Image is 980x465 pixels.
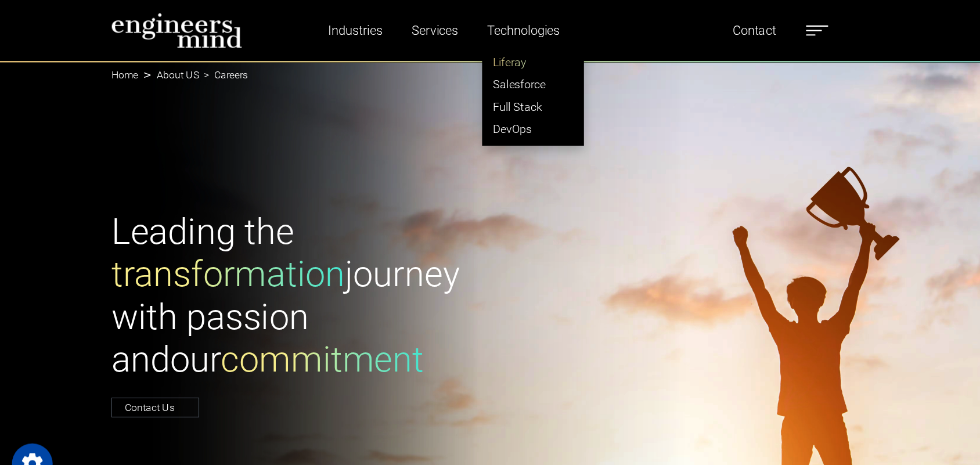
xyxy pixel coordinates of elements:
[114,12,233,44] img: logo
[453,46,545,67] a: Liferay
[307,15,366,41] a: Industries
[155,63,193,74] a: About US
[114,192,483,348] h1: Leading the journey with passion and our
[114,56,866,81] nav: breadcrumb
[452,15,528,41] a: Technologies
[453,67,545,87] a: Salesforce
[114,363,194,381] a: Contact Us
[214,309,399,347] span: commitment
[453,87,545,107] a: Full Stack
[453,107,545,128] a: DevOps
[114,63,138,74] a: Home
[114,231,327,269] span: transformation
[383,15,435,41] a: Services
[193,62,238,75] li: Careers
[676,15,725,41] a: Contact
[452,41,545,133] ul: Industries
